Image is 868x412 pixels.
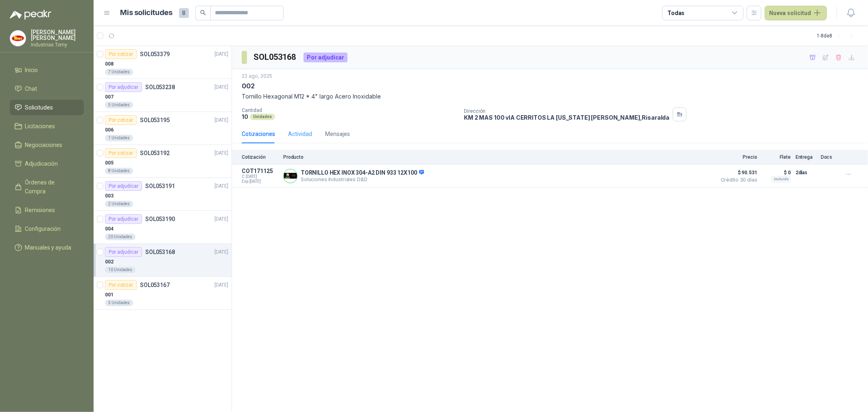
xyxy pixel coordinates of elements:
[10,81,84,96] a: Chat
[25,122,55,131] span: Licitaciones
[796,154,816,160] p: Entrega
[464,108,669,114] p: Dirección
[105,60,114,68] p: 008
[25,243,72,252] span: Manuales y ayuda
[10,118,84,134] a: Licitaciones
[105,225,114,233] p: 004
[140,117,170,123] p: SOL053195
[105,168,133,174] div: 8 Unidades
[105,291,114,299] p: 001
[242,129,275,138] div: Cotizaciones
[772,176,791,182] div: Incluido
[717,178,757,182] span: Crédito 30 días
[214,248,228,256] p: [DATE]
[717,154,757,160] p: Precio
[242,174,278,179] span: C: [DATE]
[94,244,232,277] a: Por adjudicarSOL053168[DATE] 00210 Unidades
[105,280,137,290] div: Por cotizar
[10,175,84,199] a: Órdenes de Compra
[140,282,170,288] p: SOL053167
[105,258,114,266] p: 002
[94,112,232,145] a: Por cotizarSOL053195[DATE] 0061 Unidades
[242,113,248,120] p: 10
[105,102,133,108] div: 5 Unidades
[105,201,133,207] div: 2 Unidades
[105,267,136,273] div: 10 Unidades
[25,140,63,149] span: Negociaciones
[10,100,84,115] a: Solicitudes
[10,137,84,153] a: Negociaciones
[25,159,58,168] span: Adjudicación
[242,154,278,160] p: Cotización
[214,215,228,223] p: [DATE]
[179,8,189,18] span: 8
[94,79,232,112] a: Por adjudicarSOL053238[DATE] 0075 Unidades
[105,148,137,158] div: Por cotizar
[105,135,133,141] div: 1 Unidades
[325,129,350,138] div: Mensajes
[145,216,175,222] p: SOL053190
[94,145,232,178] a: Por cotizarSOL053192[DATE] 0058 Unidades
[105,234,136,240] div: 20 Unidades
[250,114,275,120] div: Unidades
[105,247,142,257] div: Por adjudicar
[242,179,278,184] span: Exp: [DATE]
[105,159,114,167] p: 005
[10,156,84,171] a: Adjudicación
[200,10,206,15] span: search
[762,168,791,178] p: $ 0
[145,183,175,189] p: SOL053191
[214,281,228,289] p: [DATE]
[284,169,297,183] img: Company Logo
[242,82,254,90] p: 002
[762,154,791,160] p: Flete
[140,150,170,156] p: SOL053192
[94,178,232,211] a: Por adjudicarSOL053191[DATE] 0032 Unidades
[214,116,228,124] p: [DATE]
[10,202,84,218] a: Remisiones
[105,126,114,134] p: 006
[821,154,837,160] p: Docs
[304,53,348,62] div: Por adjudicar
[120,7,173,19] h1: Mis solicitudes
[796,168,816,178] p: 2 días
[105,214,142,224] div: Por adjudicar
[765,6,827,20] button: Nueva solicitud
[214,50,228,58] p: [DATE]
[817,29,858,42] div: 1 - 8 de 8
[464,114,669,121] p: KM 2 MAS 100 vIA CERRITOS LA [US_STATE] [PERSON_NAME] , Risaralda
[31,29,84,41] p: [PERSON_NAME] [PERSON_NAME]
[242,168,278,174] p: COT171125
[242,72,272,80] p: 22 ago, 2025
[25,178,76,196] span: Órdenes de Compra
[25,206,55,215] span: Remisiones
[105,69,133,75] div: 7 Unidades
[25,224,61,233] span: Configuración
[31,42,84,47] p: Industrias Tomy
[254,51,297,64] h3: SOL053168
[214,83,228,91] p: [DATE]
[145,249,175,255] p: SOL053168
[10,10,51,20] img: Logo peakr
[242,92,858,101] p: Tornillo Hexagonal M12 * 4" largo Acero Inoxidable
[10,221,84,237] a: Configuración
[10,240,84,255] a: Manuales y ayuda
[25,103,53,112] span: Solicitudes
[214,149,228,157] p: [DATE]
[301,176,424,182] p: Soluciones Industriales D&D
[105,192,114,200] p: 003
[145,84,175,90] p: SOL053238
[94,211,232,244] a: Por adjudicarSOL053190[DATE] 00420 Unidades
[214,182,228,190] p: [DATE]
[10,31,26,46] img: Company Logo
[283,154,712,160] p: Producto
[140,51,170,57] p: SOL053379
[25,66,38,75] span: Inicio
[105,93,114,101] p: 007
[105,181,142,191] div: Por adjudicar
[667,9,684,18] div: Todas
[10,62,84,78] a: Inicio
[105,49,137,59] div: Por cotizar
[94,46,232,79] a: Por cotizarSOL053379[DATE] 0087 Unidades
[25,84,37,93] span: Chat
